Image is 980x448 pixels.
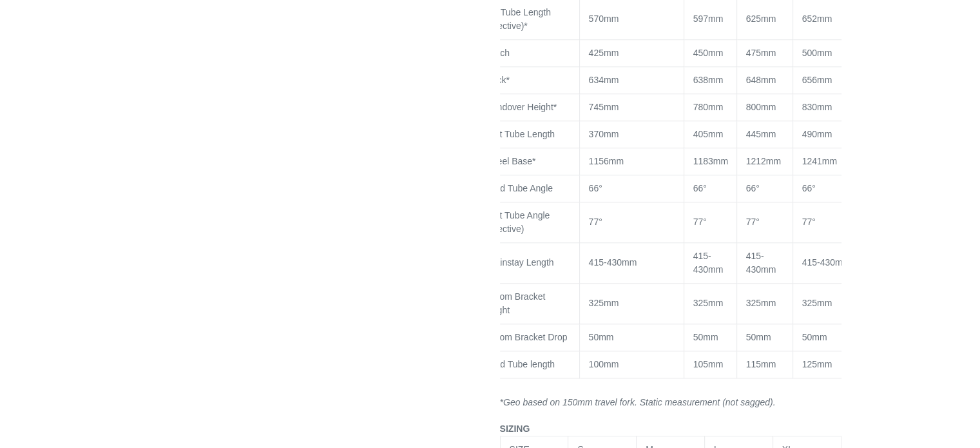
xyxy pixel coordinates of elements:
span: 415-430mm [589,257,637,268]
span: Bottom Bracket Drop [484,332,568,342]
span: Wheel Base* [484,156,536,166]
td: Bottom Bracket Height [474,283,579,324]
span: 66° [746,183,760,193]
span: 597mm [693,14,724,24]
span: 325mm [802,298,832,308]
span: 780mm [693,102,724,112]
span: 405mm [693,129,724,139]
span: 50mm [693,332,718,342]
span: Seat Tube Length [484,129,555,139]
span: 625mm [746,14,776,24]
span: 77° [693,217,707,227]
span: 325mm [693,298,724,308]
span: Head Tube Angle [484,183,553,193]
span: 1156mm [589,156,624,166]
span: 500mm [802,48,832,58]
span: 325mm [746,298,776,308]
span: Chainstay Length [484,257,554,268]
span: 50mm [589,332,614,342]
span: 570mm [589,14,619,24]
span: 638mm [693,75,724,85]
span: 66° [802,183,816,193]
span: Standover Height* [484,102,557,112]
span: 445mm [746,129,776,139]
span: 77° [746,217,760,227]
span: 450mm [693,48,724,58]
span: 652mm [802,14,832,24]
span: 50mm [802,332,827,342]
span: Head Tube length [484,359,555,369]
span: 800mm [746,102,776,112]
span: 325mm [589,298,619,308]
span: Seat Tube Angle (Effective) [484,210,550,234]
span: 77° [802,217,816,227]
span: 1241mm [802,156,837,166]
span: 415-430mm [746,251,776,275]
span: 475mm [746,48,776,58]
span: 830mm [802,102,832,112]
span: 745mm [589,102,619,112]
span: Top Tube Length (Effective)* [484,7,551,31]
span: SIZING [500,424,530,434]
span: 100mm [589,359,619,369]
span: 66° [589,183,602,193]
span: 425mm [589,48,619,58]
span: 370mm [589,129,619,139]
span: 415-430mm [802,257,850,268]
span: 656mm [802,75,832,85]
span: 1183mm [693,156,728,166]
span: 125mm [802,359,832,369]
span: 50mm [746,332,771,342]
span: 490mm [802,129,832,139]
span: 1212mm [746,156,781,166]
span: 648mm [746,75,776,85]
i: *Geo based on 150mm travel fork. Static measurement (not sagged). [500,397,776,407]
span: 66° [693,183,707,193]
span: 105mm [693,359,724,369]
span: Stack* [484,75,510,85]
span: 77° [589,217,602,227]
span: 115mm [746,359,776,369]
span: 415-430mm [693,251,724,275]
span: 634mm [589,75,619,85]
